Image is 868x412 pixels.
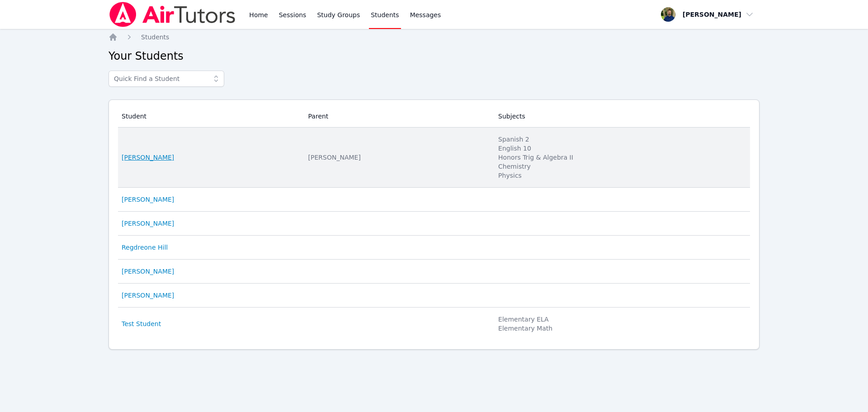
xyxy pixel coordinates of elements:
li: Chemistry [498,162,745,171]
th: Student [118,105,303,128]
a: [PERSON_NAME] [122,267,174,276]
tr: [PERSON_NAME] [118,260,750,284]
li: Physics [498,171,745,180]
a: Students [141,33,169,42]
a: Regdreone Hill [122,243,168,252]
a: [PERSON_NAME] [122,219,174,228]
div: [PERSON_NAME] [308,153,488,162]
span: Students [141,33,169,41]
span: Messages [410,10,441,19]
a: [PERSON_NAME] [122,153,174,162]
li: Elementary ELA [498,315,745,324]
img: Air Tutors [108,2,236,27]
tr: [PERSON_NAME] [118,212,750,236]
tr: [PERSON_NAME] [PERSON_NAME]Spanish 2English 10Honors Trig & Algebra IIChemistryPhysics [118,128,750,188]
a: Test Student [122,319,161,328]
li: Spanish 2 [498,135,745,144]
a: [PERSON_NAME] [122,291,174,300]
th: Parent [303,105,493,128]
tr: [PERSON_NAME] [118,284,750,308]
li: Elementary Math [498,324,745,333]
h2: Your Students [108,49,759,63]
li: English 10 [498,144,745,153]
tr: [PERSON_NAME] [118,188,750,212]
li: Honors Trig & Algebra II [498,153,745,162]
tr: Regdreone Hill [118,236,750,260]
tr: Test Student Elementary ELAElementary Math [118,308,750,340]
th: Subjects [493,105,750,128]
input: Quick Find a Student [108,71,224,87]
a: [PERSON_NAME] [122,195,174,204]
nav: Breadcrumb [108,33,759,42]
